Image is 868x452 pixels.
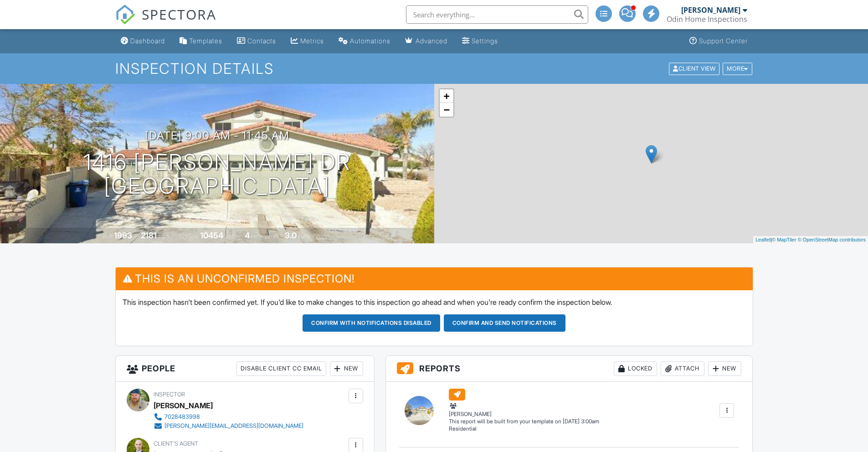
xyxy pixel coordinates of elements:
div: Support Center [699,37,748,45]
div: [PERSON_NAME] [449,401,599,418]
h3: [DATE] 9:00 am - 11:45 am [145,129,289,142]
h1: 1416 [PERSON_NAME] Dr [GEOGRAPHIC_DATA] [83,150,351,199]
a: Client View [668,65,722,72]
a: Zoom in [440,89,453,103]
div: Templates [189,37,222,45]
div: 4 [245,231,250,240]
div: Attach [661,361,704,376]
div: 2181 [141,231,157,240]
div: More [723,62,752,75]
h3: Reports [386,356,753,382]
a: © MapTiler [772,237,796,242]
div: Contacts [247,37,276,45]
h1: Inspection Details [115,61,753,77]
a: Automations (Basic) [335,33,394,50]
div: New [708,361,741,376]
a: Leaflet [755,237,770,242]
span: sq. ft. [158,233,171,240]
a: Support Center [686,33,751,50]
div: Settings [472,37,498,45]
span: Inspector [154,391,185,398]
a: Contacts [233,33,280,50]
span: bathrooms [298,233,324,240]
div: Metrics [300,37,324,45]
div: [PERSON_NAME] [681,5,740,15]
div: Locked [614,361,657,376]
button: Confirm with notifications disabled [303,314,440,332]
input: Search everything... [406,5,588,24]
span: Built [103,233,113,240]
div: Dashboard [130,37,165,45]
div: [PERSON_NAME][EMAIL_ADDRESS][DOMAIN_NAME] [164,422,303,430]
a: Templates [176,33,226,50]
span: Client's Agent [154,440,198,447]
a: Dashboard [117,33,169,50]
div: [PERSON_NAME] [154,399,213,412]
p: This inspection hasn't been confirmed yet. If you'd like to make changes to this inspection go ah... [123,297,746,307]
div: Odin Home Inspections [667,15,747,24]
h3: People [116,356,374,382]
span: bedrooms [251,233,276,240]
a: Zoom out [440,103,453,117]
a: © OpenStreetMap contributors [798,237,866,242]
div: Disable Client CC Email [236,361,326,376]
a: Advanced [401,33,451,50]
div: | [753,236,868,244]
div: This report will be built from your template on [DATE] 3:00am [449,418,599,425]
div: Automations [350,37,390,45]
button: Confirm and send notifications [444,314,565,332]
div: 3.0 [285,231,297,240]
span: Lot Size [180,233,199,240]
div: Advanced [416,37,447,45]
a: Settings [458,33,502,50]
span: SPECTORA [142,5,216,24]
div: 10454 [200,231,223,240]
h3: This is an Unconfirmed Inspection! [116,267,753,290]
a: 7028483998 [154,412,303,421]
div: 1993 [114,231,132,240]
a: SPECTORA [115,12,216,31]
a: Metrics [287,33,328,50]
span: sq.ft. [225,233,236,240]
div: Residential [449,425,599,433]
img: The Best Home Inspection Software - Spectora [115,5,135,25]
div: 7028483998 [164,413,200,421]
a: [PERSON_NAME][EMAIL_ADDRESS][DOMAIN_NAME] [154,421,303,431]
div: New [330,361,363,376]
div: Client View [669,62,719,75]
